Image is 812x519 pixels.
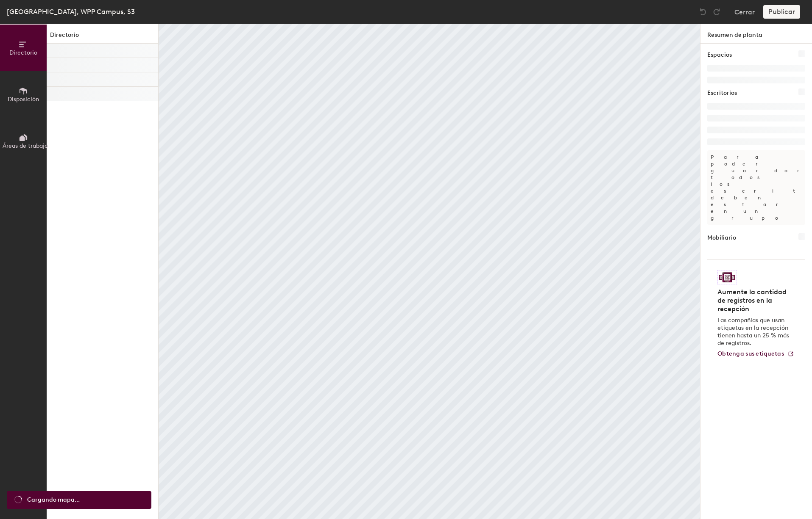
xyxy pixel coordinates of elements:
h1: Directorio [47,30,158,44]
img: Logotipo de etiqueta [717,270,737,284]
h1: Mobiliario [707,233,736,243]
button: Cerrar [734,5,755,19]
p: Las compañías que usan etiquetas en la recepción tienen hasta un 25 % más de registros. [717,317,790,347]
h1: Escritorios [707,88,737,98]
a: Obtenga sus etiquetas [717,351,794,358]
h4: Aumente la cantidad de registros en la recepción [717,288,790,313]
img: Redo [712,8,721,16]
h1: Resumen de planta [700,24,812,44]
span: Áreas de trabajo [3,142,48,149]
span: Disposición [8,96,39,103]
canvas: Map [159,24,700,519]
img: Undo [699,8,707,16]
p: Para poder guardar, todos los escritorios deben estar en un grupo [707,150,805,225]
div: [GEOGRAPHIC_DATA], WPP Campus, S3 [7,6,135,17]
span: Cargando mapa... [27,495,80,505]
h1: Espacios [707,50,732,60]
span: Directorio [9,49,37,56]
span: Obtenga sus etiquetas [717,350,784,357]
